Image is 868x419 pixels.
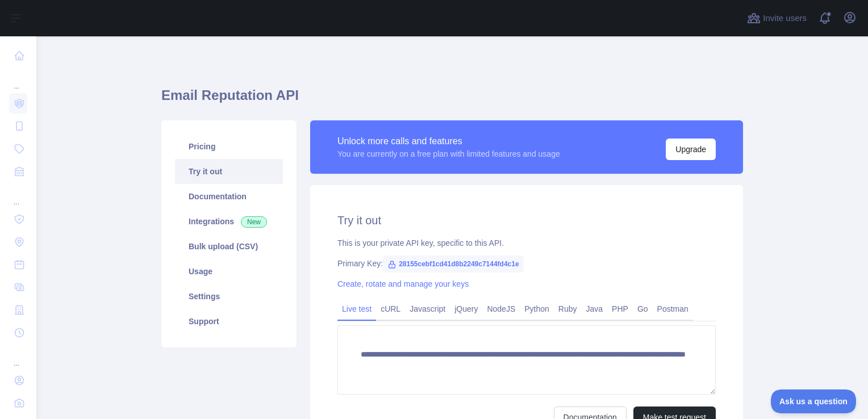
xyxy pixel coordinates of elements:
a: Ruby [554,300,582,318]
iframe: Toggle Customer Support [771,389,857,413]
a: Try it out [175,159,283,184]
div: You are currently on a free plan with limited features and usage [337,148,560,160]
a: Postman [653,300,693,318]
a: PHP [607,300,633,318]
a: Usage [175,259,283,284]
a: Integrations New [175,209,283,234]
h2: Try it out [337,212,716,228]
span: 28155cebf1cd41d8b2249c7144fd4c1e [383,255,524,273]
div: Primary Key: [337,258,716,269]
span: Invite users [763,12,807,25]
a: Python [520,300,554,318]
a: Documentation [175,184,283,209]
div: This is your private API key, specific to this API. [337,237,716,249]
div: ... [9,184,27,207]
a: Create, rotate and manage your keys [337,279,469,288]
a: Live test [337,300,376,318]
a: Settings [175,284,283,309]
a: jQuery [450,300,482,318]
div: ... [9,345,27,368]
button: Invite users [745,9,809,27]
div: Unlock more calls and features [337,135,560,148]
a: Pricing [175,134,283,159]
a: NodeJS [482,300,520,318]
div: ... [9,68,27,91]
a: Bulk upload (CSV) [175,234,283,259]
a: Go [633,300,653,318]
a: Javascript [405,300,450,318]
a: cURL [376,300,405,318]
button: Upgrade [666,139,716,160]
a: Support [175,309,283,334]
a: Java [582,300,608,318]
h1: Email Reputation API [161,86,743,114]
span: New [241,216,267,228]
